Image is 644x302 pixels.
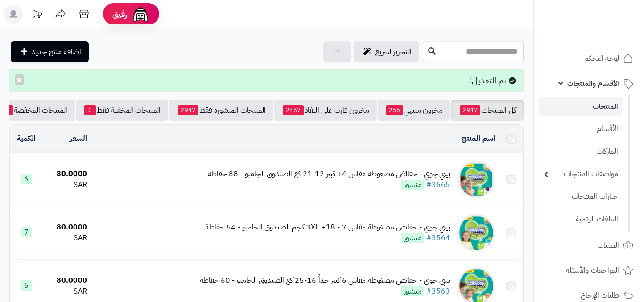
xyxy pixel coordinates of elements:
[378,100,450,121] a: مخزون منتهي256
[375,46,412,57] span: التحرير لسريع
[47,286,87,297] div: SAR
[15,74,24,85] button: ×
[581,289,619,302] span: طلبات الإرجاع
[539,47,638,70] a: لوحة التحكم
[47,233,87,244] div: SAR
[21,280,32,291] span: 6
[84,105,96,115] span: 0
[11,41,89,62] a: اضافة منتج جديد
[539,141,623,162] a: الماركات
[401,180,424,190] span: منشور
[76,100,168,121] a: المنتجات المخفية فقط0
[200,275,450,286] div: بيبي جوي - حفائض مضغوطة مقاس 6 كبير جداً 16-25 كغ الصندوق الجامبو - 60 حفاظة
[283,105,304,115] span: 2467
[539,164,623,184] a: مواصفات المنتجات
[462,133,495,144] a: اسم المنتج
[457,214,495,252] img: بيبي جوي - حفائض مضغوطة مقاس 7 - 3XL +18 كجم الصندوق الجامبو - 54 حفاظة
[21,227,32,237] span: 7
[178,105,198,115] span: 2947
[47,222,87,233] div: 80.0000
[9,69,524,92] div: تم التعديل!
[47,275,87,286] div: 80.0000
[457,161,495,198] img: بيبي جوي - حفائض مضغوطة مقاس 4+ كبير 12-21 كغ الصندوق الجامبو - 88 حفاظة
[426,179,450,190] a: #3565
[208,169,450,180] div: بيبي جوي - حفائض مضغوطة مقاس 4+ كبير 12-21 كغ الصندوق الجامبو - 88 حفاظة
[70,133,87,144] a: السعر
[21,174,32,184] span: 6
[426,286,450,297] a: #3563
[580,8,635,27] img: logo-2.png
[354,41,419,62] a: التحرير لسريع
[32,46,81,57] span: اضافة منتج جديد
[401,286,424,296] span: منشور
[386,105,403,115] span: 256
[539,97,623,116] a: المنتجات
[25,5,49,26] a: تحديثات المنصة
[131,5,150,24] img: ai-face.png
[17,133,36,144] a: الكمية
[539,259,638,282] a: المراجعات والأسئلة
[539,234,638,257] a: الطلبات
[47,169,87,180] div: 80.0000
[567,77,619,90] span: الأقسام والمنتجات
[401,233,424,243] span: منشور
[451,100,524,121] a: كل المنتجات2947
[274,100,377,121] a: مخزون قارب على النفاذ2467
[597,239,619,252] span: الطلبات
[112,8,127,20] span: رفيق
[539,119,623,139] a: الأقسام
[539,187,623,207] a: خيارات المنتجات
[169,100,273,121] a: المنتجات المنشورة فقط2947
[47,180,87,190] div: SAR
[566,264,619,277] span: المراجعات والأسئلة
[460,105,480,115] span: 2947
[206,222,450,233] div: بيبي جوي - حفائض مضغوطة مقاس 7 - 3XL +18 كجم الصندوق الجامبو - 54 حفاظة
[584,52,619,65] span: لوحة التحكم
[539,209,623,229] a: الملفات الرقمية
[426,232,450,244] a: #3564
